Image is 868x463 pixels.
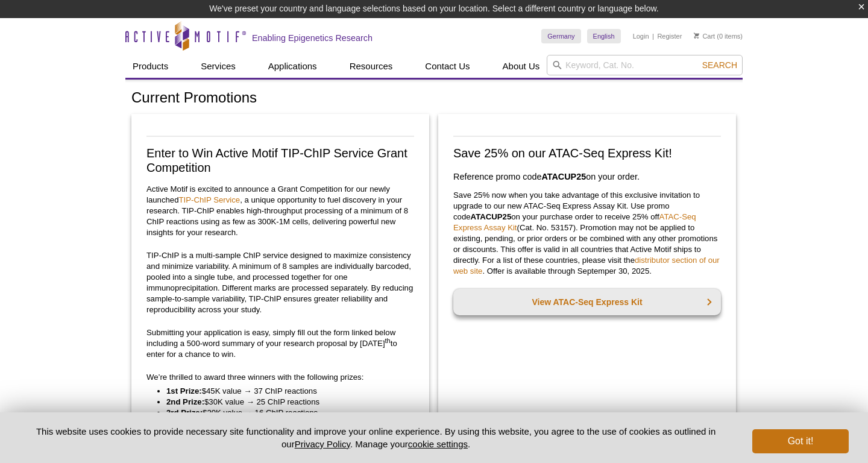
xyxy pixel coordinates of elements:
strong: 3rd Prize: [166,408,203,417]
a: Products [125,55,175,78]
a: About Us [495,55,547,78]
a: TIP-ChIP Service [179,195,241,204]
li: $30K value → 25 ChIP reactions [166,397,402,408]
strong: 2nd Prize: [166,397,204,406]
h2: Enter to Win Active Motif TIP-ChIP Service Grant Competition [146,146,414,175]
p: We’re thrilled to award three winners with the following prizes: [146,372,414,383]
p: Submitting your application is easy, simply fill out the form linked below including a 500-word s... [146,327,414,360]
sup: th [385,336,391,344]
h2: Enabling Epigenetics Research [252,33,373,43]
button: cookie settings [408,439,468,449]
li: (0 items) [694,29,743,43]
input: Keyword, Cat. No. [547,55,743,75]
h1: Current Promotions [131,90,737,107]
h2: Save 25% on our ATAC-Seq Express Kit! [453,146,721,160]
a: Applications [261,55,324,78]
button: Search [699,60,741,71]
li: $20K value → 16 ChIP reactions [166,408,402,418]
li: | [652,29,654,43]
strong: ATACUP25 [541,172,586,181]
a: distributor section of our web site [453,256,720,276]
img: TIP-ChIP Service Grant Competition [146,136,414,137]
a: Contact Us [418,55,477,78]
a: Germany [541,29,580,43]
h3: Reference promo code on your order. [453,169,721,184]
a: English [587,29,621,43]
li: $45K value → 37 ChIP reactions [166,386,402,397]
img: Save on ATAC-Seq Express Assay Kit [453,136,721,137]
a: Register [657,32,682,40]
p: Save 25% now when you take advantage of this exclusive invitation to upgrade to our new ATAC-Seq ... [453,190,721,277]
p: This website uses cookies to provide necessary site functionality and improve your online experie... [19,425,732,450]
strong: 1st Prize: [166,386,202,395]
a: Resources [342,55,400,78]
a: Login [633,32,649,40]
a: Services [193,55,243,78]
a: Cart [694,32,715,40]
p: TIP-ChIP is a multi-sample ChIP service designed to maximize consistency and minimize variability... [146,250,414,315]
span: Search [702,60,737,70]
a: View ATAC-Seq Express Kit [453,289,721,315]
button: Got it! [752,429,849,453]
p: Active Motif is excited to announce a Grant Competition for our newly launched , a unique opportu... [146,184,414,238]
img: Your Cart [694,33,699,39]
strong: ATACUP25 [471,212,512,221]
a: Privacy Policy [295,439,350,449]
